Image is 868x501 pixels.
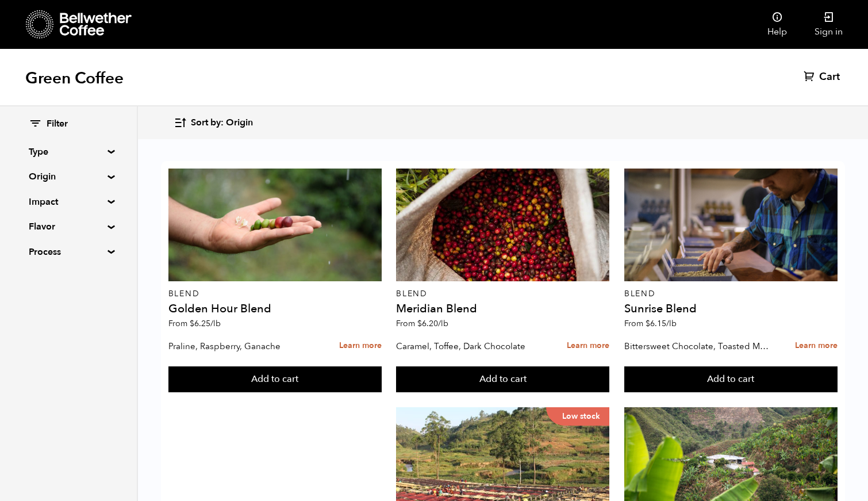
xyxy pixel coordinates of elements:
[25,68,124,89] h1: Green Coffee
[624,366,838,393] button: Add to cart
[168,290,382,298] p: Blend
[438,318,448,329] span: /lb
[29,220,108,234] summary: Flavor
[168,303,382,315] h4: Golden Hour Blend
[624,290,838,298] p: Blend
[646,318,677,329] bdi: 6.15
[210,318,221,329] span: /lb
[190,318,221,329] bdi: 6.25
[396,366,609,393] button: Add to cart
[396,318,448,329] span: From
[174,109,253,136] button: Sort by: Origin
[168,338,313,355] p: Praline, Raspberry, Ganache
[29,195,108,209] summary: Impact
[396,303,609,315] h4: Meridian Blend
[666,318,677,329] span: /lb
[191,117,253,129] span: Sort by: Origin
[624,338,769,355] p: Bittersweet Chocolate, Toasted Marshmallow, Candied Orange, Praline
[29,170,108,183] summary: Origin
[168,366,382,393] button: Add to cart
[624,318,677,329] span: From
[190,318,194,329] span: $
[819,70,840,84] span: Cart
[396,338,541,355] p: Caramel, Toffee, Dark Chocolate
[339,334,382,358] a: Learn more
[29,245,108,259] summary: Process
[567,334,609,358] a: Learn more
[795,334,838,358] a: Learn more
[417,318,448,329] bdi: 6.20
[168,318,221,329] span: From
[417,318,422,329] span: $
[646,318,650,329] span: $
[29,145,108,159] summary: Type
[546,407,609,426] p: Low stock
[396,290,609,298] p: Blend
[47,118,68,131] span: Filter
[804,70,843,84] a: Cart
[624,303,838,315] h4: Sunrise Blend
